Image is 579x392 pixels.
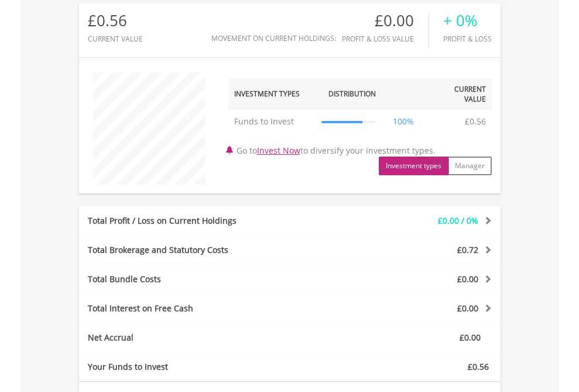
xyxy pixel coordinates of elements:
[328,89,376,99] div: Distribution
[88,12,143,29] div: £0.56
[426,78,492,110] th: Current Value
[79,303,325,314] div: Total Interest on Free Cash
[220,67,501,175] div: Go to to diversify your investment types.
[459,110,492,133] td: £0.56
[443,12,492,29] div: + 0%
[457,303,478,314] span: £0.00
[438,215,478,226] span: £0.00 / 0%
[211,34,336,42] div: Movement on Current Holdings:
[257,145,300,156] a: Invest Now
[79,361,290,373] div: Your Funds to Invest
[457,273,478,285] span: £0.00
[228,110,316,133] td: Funds to Invest
[79,215,325,227] div: Total Profit / Loss on Current Holdings
[79,332,325,344] div: Net Accrual
[457,244,478,255] span: £0.72
[379,157,448,175] button: Investment types
[382,110,426,133] td: 100%
[79,273,325,285] div: Total Bundle Costs
[460,332,481,343] span: £0.00
[443,35,492,43] div: Profit & Loss
[342,35,429,43] div: Profit & Loss Value
[342,12,429,29] div: £0.00
[79,244,325,256] div: Total Brokerage and Statutory Costs
[228,78,316,110] th: Investment Types
[88,35,143,43] div: CURRENT VALUE
[468,361,489,372] span: £0.56
[448,157,492,175] button: Manager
